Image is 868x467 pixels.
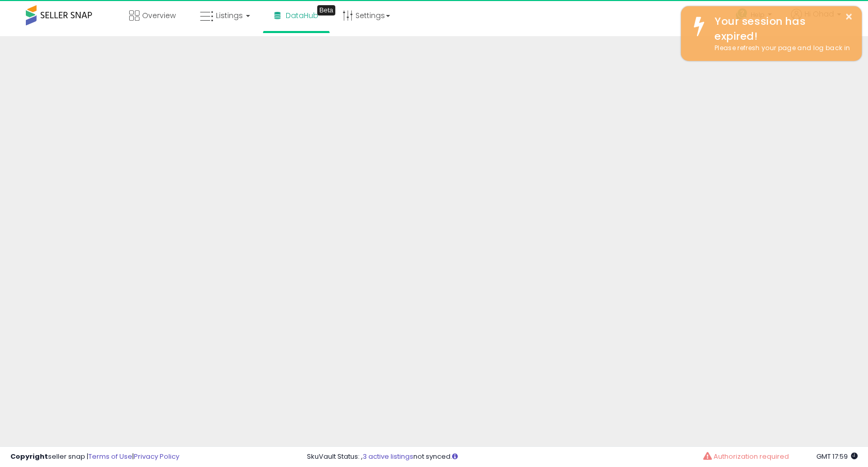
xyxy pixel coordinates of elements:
[707,14,854,43] div: Your session has expired!
[714,452,789,461] span: Authorization required
[216,10,243,21] span: Listings
[142,10,176,21] span: Overview
[452,453,458,460] i: Click here to read more about un-synced listings.
[363,452,413,461] a: 3 active listings
[286,10,318,21] span: DataHub
[816,452,858,461] span: 2025-08-16 17:59 GMT
[307,452,858,462] div: SkuVault Status: , not synced.
[134,452,179,461] a: Privacy Policy
[10,452,179,462] div: seller snap | |
[317,5,335,15] div: Tooltip anchor
[845,10,853,23] button: ×
[88,452,132,461] a: Terms of Use
[707,43,854,53] div: Please refresh your page and log back in
[10,452,48,461] strong: Copyright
